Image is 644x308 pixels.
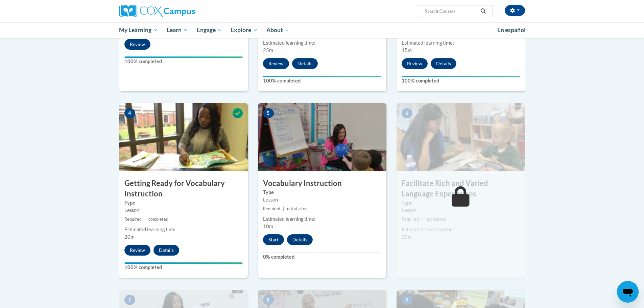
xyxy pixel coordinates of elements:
span: | [283,206,284,211]
div: Lesson [263,196,381,204]
button: Account Settings [505,5,525,16]
div: Your progress [124,56,243,58]
label: 100% completed [263,77,381,85]
span: 4 [124,108,135,118]
button: Review [124,39,150,50]
img: Cox Campus [119,5,195,17]
span: 7 [124,295,135,305]
span: | [144,217,146,222]
span: 9 [402,295,412,305]
span: 5 [263,108,274,118]
span: Explore [231,26,258,34]
span: completed [148,217,168,222]
a: Engage [192,22,226,38]
span: Required [263,206,280,211]
img: Course Image [397,103,525,171]
button: Details [431,58,456,69]
div: Your progress [402,76,520,77]
button: Review [124,245,150,256]
div: Lesson [124,207,243,214]
button: Review [263,58,289,69]
div: Your progress [124,262,243,264]
button: Details [287,234,313,245]
span: About [266,26,289,34]
label: Type [124,199,243,207]
a: Explore [226,22,262,38]
span: not started [426,217,446,222]
span: Required [124,217,142,222]
div: Lesson [402,207,520,214]
a: About [262,22,294,38]
span: 20m [124,234,135,240]
h3: Facilitate Rich and Varied Language Experiences [397,178,525,199]
a: My Learning [115,22,163,38]
label: 100% completed [402,77,520,85]
label: 100% completed [124,58,243,65]
a: Cox Campus [119,5,248,17]
div: Estimated learning time: [263,39,381,47]
input: Search Courses [424,7,478,15]
button: Start [263,234,284,245]
label: 100% completed [124,264,243,271]
h3: Vocabulary Instruction [258,178,386,189]
label: Type [263,189,381,196]
span: | [422,217,423,222]
span: 15m [402,47,412,53]
span: My Learning [119,26,158,34]
span: En español [497,26,526,33]
button: Details [153,245,179,256]
span: Required [402,217,419,222]
span: 8 [263,295,274,305]
img: Course Image [258,103,386,171]
button: Details [292,58,318,69]
label: Type [402,199,520,207]
h3: Getting Ready for Vocabulary Instruction [119,178,248,199]
span: not started [287,206,308,211]
label: 0% completed [263,253,381,261]
span: 25m [263,47,273,53]
span: 6 [402,108,412,118]
iframe: Button to launch messaging window [617,281,639,303]
button: Review [402,58,428,69]
div: Estimated learning time: [402,226,520,233]
div: Main menu [109,22,535,38]
a: En español [493,23,530,37]
span: Engage [197,26,222,34]
span: 25m [402,234,412,240]
div: Your progress [263,76,381,77]
div: Estimated learning time: [402,39,520,47]
a: Learn [162,22,192,38]
button: Search [478,7,488,15]
div: Estimated learning time: [124,226,243,233]
img: Course Image [119,103,248,171]
span: 10m [263,223,273,229]
div: Estimated learning time: [263,215,381,223]
span: Learn [167,26,188,34]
